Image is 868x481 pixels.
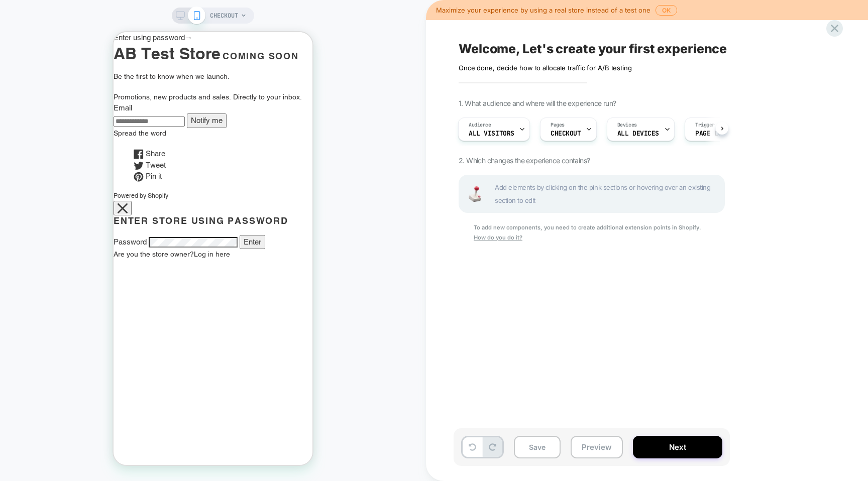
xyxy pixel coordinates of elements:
span: Notify me [77,84,109,92]
button: Save [514,436,561,458]
a: Log in here [80,218,117,226]
span: Tweet [32,129,52,137]
span: Add elements by clicking on the pink sections or hovering over an existing section to edit [495,181,719,207]
span: Devices [617,122,637,129]
span: 2. Which changes the experience contains? [459,156,590,165]
span: 1. What audience and where will the experience run? [459,99,616,107]
span: ALL DEVICES [617,130,659,137]
button: Enter [126,203,152,217]
button: Notify me [73,81,113,96]
span: → [71,1,79,10]
u: How do you do it? [474,234,522,241]
span: Pin it [32,140,48,148]
span: Page Load [695,130,729,137]
span: CHECKOUT [210,8,238,24]
span: Audience [469,122,491,129]
span: Pages [551,122,565,129]
span: Trigger [695,122,715,129]
span: Share [32,117,52,126]
span: CHECKOUT [551,130,581,137]
img: Joystick [465,186,485,202]
button: OK [656,5,677,16]
span: All Visitors [469,130,514,137]
button: Preview [571,436,623,458]
span: Coming Soon [109,19,185,29]
button: Next [633,436,722,458]
div: To add new components, you need to create additional extension points in Shopify. [459,223,725,243]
